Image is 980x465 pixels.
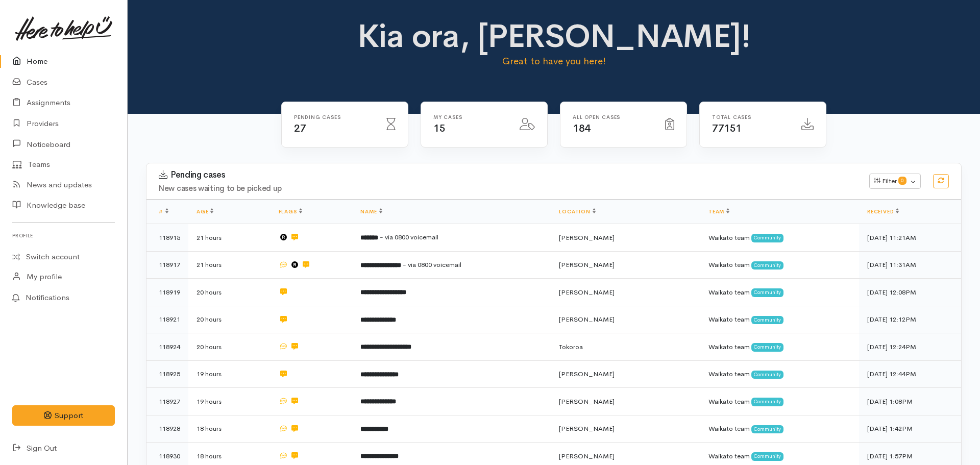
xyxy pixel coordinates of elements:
a: Team [708,208,729,215]
span: - via 0800 voicemail [403,260,461,269]
span: Community [751,371,783,379]
span: [PERSON_NAME] [559,397,615,406]
a: Received [867,208,899,215]
td: 118915 [146,224,188,252]
span: 27 [294,122,306,135]
p: Great to have you here! [353,54,755,68]
a: Name [360,208,382,215]
h6: My cases [433,114,507,120]
td: [DATE] 12:08PM [859,279,961,306]
a: Flags [279,208,302,215]
td: Waikato team [700,333,859,361]
span: 184 [573,122,591,135]
span: [PERSON_NAME] [559,233,615,242]
td: Waikato team [700,388,859,415]
a: # [159,208,168,215]
h6: All Open cases [573,114,653,120]
span: Community [751,261,783,270]
span: 77151 [712,122,742,135]
h3: Pending cases [159,170,857,180]
span: 15 [433,122,445,135]
span: [PERSON_NAME] [559,370,615,378]
span: [PERSON_NAME] [559,452,615,460]
td: Waikato team [700,224,859,252]
span: [PERSON_NAME] [559,288,615,297]
td: Waikato team [700,306,859,333]
td: 18 hours [188,415,271,443]
td: 20 hours [188,333,271,361]
td: Waikato team [700,415,859,443]
td: 118919 [146,279,188,306]
td: [DATE] 11:31AM [859,251,961,279]
td: [DATE] 12:24PM [859,333,961,361]
h6: Profile [12,229,115,242]
span: [PERSON_NAME] [559,315,615,324]
td: 118925 [146,360,188,388]
h6: Pending cases [294,114,374,120]
td: 118927 [146,388,188,415]
h4: New cases waiting to be picked up [159,184,857,193]
span: Community [751,234,783,242]
span: 0 [898,177,906,185]
td: [DATE] 11:21AM [859,224,961,252]
td: Waikato team [700,279,859,306]
td: 20 hours [188,306,271,333]
td: 118928 [146,415,188,443]
td: [DATE] 12:12PM [859,306,961,333]
span: Community [751,288,783,297]
td: Waikato team [700,251,859,279]
td: [DATE] 1:08PM [859,388,961,415]
button: Filter0 [869,174,921,189]
td: 21 hours [188,224,271,252]
td: 20 hours [188,279,271,306]
button: Support [12,405,115,426]
span: Community [751,316,783,324]
h6: Total cases [712,114,789,120]
td: [DATE] 1:42PM [859,415,961,443]
a: Age [197,208,213,215]
span: - via 0800 voicemail [380,233,438,241]
td: 19 hours [188,388,271,415]
td: Waikato team [700,360,859,388]
h1: Kia ora, [PERSON_NAME]! [353,18,755,54]
span: [PERSON_NAME] [559,260,615,269]
span: Community [751,452,783,460]
span: Community [751,343,783,351]
span: Tokoroa [559,342,583,351]
td: 118921 [146,306,188,333]
span: [PERSON_NAME] [559,424,615,433]
td: 19 hours [188,360,271,388]
span: Community [751,425,783,433]
td: 118917 [146,251,188,279]
span: Community [751,398,783,406]
td: 118924 [146,333,188,361]
a: Location [559,208,595,215]
td: 21 hours [188,251,271,279]
td: [DATE] 12:44PM [859,360,961,388]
